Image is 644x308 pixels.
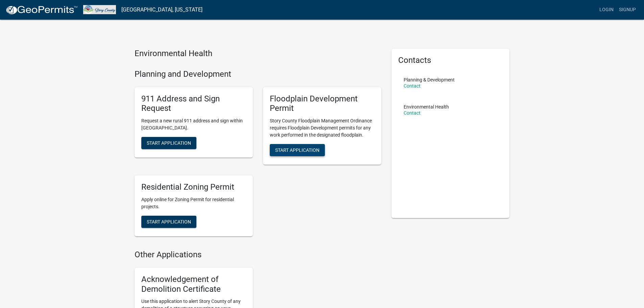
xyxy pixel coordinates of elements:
p: Request a new rural 911 address and sign within [GEOGRAPHIC_DATA]. [141,117,246,132]
h4: Planning and Development [135,69,381,79]
h5: Acknowledgement of Demolition Certificate [141,275,246,294]
h5: 911 Address and Sign Request [141,94,246,114]
span: Start Application [275,147,319,153]
a: Contact [404,83,421,89]
a: Signup [616,3,639,16]
h5: Floodplain Development Permit [270,94,375,114]
p: Planning & Development [404,77,455,82]
span: Start Application [147,140,191,146]
a: Contact [404,110,421,116]
h4: Environmental Health [135,49,381,58]
p: Environmental Health [404,104,449,109]
p: Story County Floodplain Management Ordinance requires Floodplain Development permits for any work... [270,117,375,139]
button: Start Application [270,144,325,156]
button: Start Application [141,137,196,149]
img: Story County, Iowa [83,5,116,14]
h5: Contacts [398,55,503,65]
h5: Residential Zoning Permit [141,182,246,192]
button: Start Application [141,216,196,228]
h4: Other Applications [135,250,381,260]
a: Login [597,3,616,16]
p: Apply online for Zoning Permit for residential projects. [141,196,246,210]
span: Start Application [147,219,191,224]
a: [GEOGRAPHIC_DATA], [US_STATE] [121,4,202,16]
